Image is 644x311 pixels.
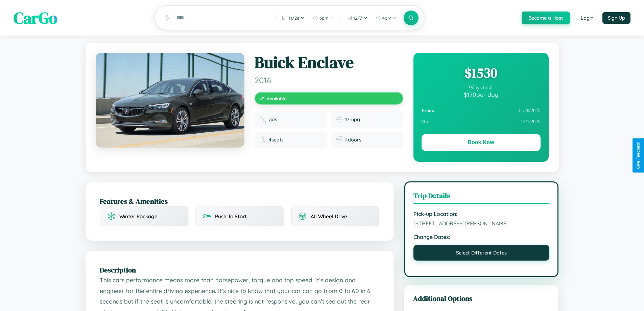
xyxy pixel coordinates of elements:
[289,15,299,21] span: 11 / 28
[259,116,266,123] img: Fuel type
[336,136,342,143] img: Doors
[422,85,541,91] div: 9 days total
[215,213,247,220] span: Push To Start
[422,108,435,113] strong: From:
[100,265,380,275] h2: Description
[279,13,308,23] button: 11/28
[422,134,541,151] button: Book Now
[319,15,329,21] span: 6pm
[255,75,403,85] span: 2016
[336,116,342,123] img: Fuel efficiency
[413,234,550,240] strong: Change Dates:
[353,15,362,21] span: 12 / 7
[413,191,550,204] h3: Trip Details
[413,245,550,261] button: Select Different Dates
[309,13,337,23] button: 6pm
[422,116,541,127] div: 12 / 7 / 2025
[422,105,541,116] div: 11 / 28 / 2025
[522,12,570,24] button: Become a Host
[422,119,428,125] strong: To:
[259,136,266,143] img: Seats
[602,12,630,24] button: Sign Up
[575,12,599,24] button: Login
[382,15,391,21] span: 4pm
[255,53,403,72] h1: Buick Enclave
[345,116,360,123] span: 17 mpg
[345,137,361,143] span: 4 doors
[311,213,347,220] span: All Wheel Drive
[267,95,287,101] span: Available
[422,64,541,82] div: $ 1530
[100,196,380,206] h2: Features & Amenities
[636,142,641,169] div: Give Feedback
[422,91,541,98] div: $ 170 per day
[413,220,550,227] span: [STREET_ADDRESS][PERSON_NAME]
[14,7,57,29] span: CarGo
[119,213,158,220] span: Winter Package
[343,13,371,23] button: 12/7
[372,13,400,23] button: 4pm
[269,137,284,143] span: 4 seats
[413,210,550,217] strong: Pick-up Location:
[96,53,244,148] img: Buick Enclave 2016
[269,116,277,123] span: gas
[413,293,550,303] h3: Additional Options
